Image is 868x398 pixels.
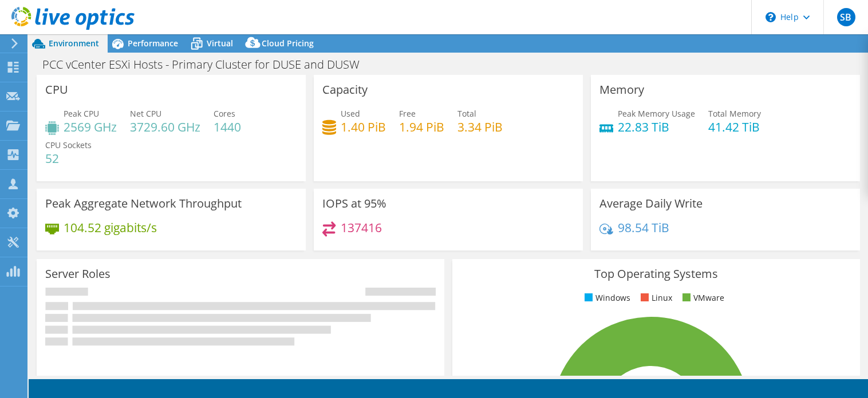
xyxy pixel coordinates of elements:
h4: 1.40 PiB [341,121,386,133]
h3: Peak Aggregate Network Throughput [45,197,242,210]
span: Environment [49,38,99,49]
h3: CPU [45,83,68,96]
span: Peak CPU [64,108,99,119]
li: VMware [680,292,724,304]
h3: IOPS at 95% [322,197,386,210]
h4: 1.94 PiB [399,121,444,133]
span: Cores [214,108,235,119]
span: Net CPU [130,108,161,119]
svg: \n [766,12,776,22]
h4: 2569 GHz [64,121,117,133]
span: Cloud Pricing [262,38,314,49]
span: Free [399,108,416,119]
h4: 104.52 gigabits/s [64,221,157,234]
span: Used [341,108,360,119]
h4: 22.83 TiB [618,121,695,133]
span: Total Memory [708,108,761,119]
h4: 1440 [214,121,241,133]
span: Virtual [207,38,233,49]
h4: 3.34 PiB [457,121,503,133]
span: Performance [128,38,178,49]
li: Windows [582,292,630,304]
h3: Server Roles [45,268,111,280]
span: CPU Sockets [45,140,92,150]
h4: 137416 [341,221,382,234]
h4: 3729.60 GHz [130,121,200,133]
h3: Top Operating Systems [461,268,851,280]
h3: Memory [599,83,644,96]
h4: 52 [45,152,92,165]
span: Peak Memory Usage [618,108,695,119]
li: Linux [638,292,672,304]
h4: 98.54 TiB [618,221,669,234]
h4: 41.42 TiB [708,121,761,133]
h3: Average Daily Write [599,197,703,210]
span: SB [837,8,855,26]
h1: PCC vCenter ESXi Hosts - Primary Cluster for DUSE and DUSW [37,58,377,71]
span: Total [457,108,476,119]
h3: Capacity [322,83,368,96]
